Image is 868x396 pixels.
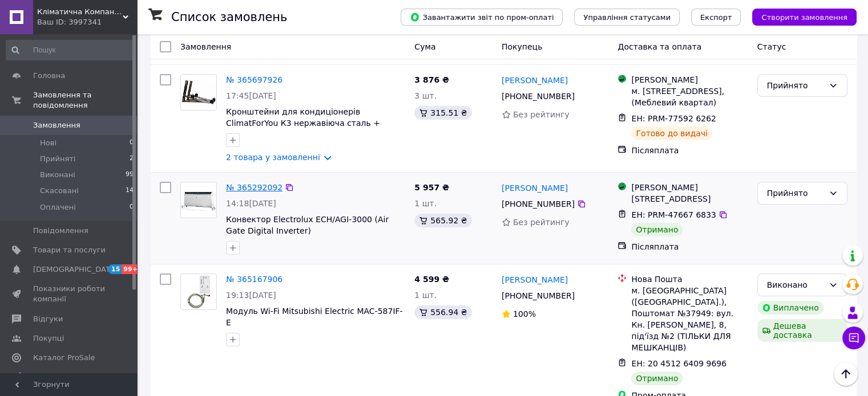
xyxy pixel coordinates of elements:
span: [DEMOGRAPHIC_DATA] [33,264,118,275]
span: 1 шт. [414,199,437,208]
span: 3 шт. [414,91,437,100]
span: Замовлення та повідомлення [33,90,137,111]
div: [PERSON_NAME] [631,74,748,85]
a: Фото товару [180,74,217,111]
div: Дешева доставка [757,319,847,342]
span: 99+ [122,264,140,274]
a: № 365292092 [226,183,282,192]
a: [PERSON_NAME] [502,182,568,194]
a: [PERSON_NAME] [502,75,568,86]
span: 14 [126,186,134,196]
img: Фото товару [181,274,216,309]
a: 2 товара у замовленні [226,153,320,162]
span: 0 [130,138,134,148]
div: Отримано [631,371,683,385]
span: ЕН: PRM-77592 6262 [631,114,716,123]
a: № 365697926 [226,75,282,84]
img: Фото товару [181,182,216,218]
span: Статус [757,42,786,51]
div: Виплачено [757,301,823,315]
span: Товари та послуги [33,245,106,255]
div: Прийнято [767,79,824,92]
div: Післяплата [631,145,748,156]
span: Експорт [700,13,732,22]
span: 1 шт. [414,291,437,300]
span: 19:13[DATE] [226,291,276,300]
a: Модуль Wi-Fi Mitsubishi Electric MAC-587IF-E [226,307,403,327]
div: Ваш ID: 3997341 [37,17,137,27]
div: [PHONE_NUMBER] [499,88,577,104]
button: Створити замовлення [752,9,857,26]
div: [PERSON_NAME] [631,182,748,193]
span: 99 [126,170,134,180]
span: 2 [130,154,134,164]
span: 3 876 ₴ [414,75,449,84]
div: м. [STREET_ADDRESS], (Меблевий квартал) [631,85,748,108]
div: [STREET_ADDRESS] [631,193,748,205]
a: Фото товару [180,182,217,218]
span: 15 [108,264,122,274]
span: Управління статусами [583,13,671,22]
div: [PHONE_NUMBER] [499,196,577,212]
span: Скасовані [40,186,79,196]
span: Повідомлення [33,226,88,236]
span: Кліматична Компанія ТехДом [37,7,123,17]
div: Виконано [767,279,824,291]
span: 100% [513,309,536,319]
span: ЕН: 20 4512 6409 9696 [631,359,726,368]
button: Завантажити звіт по пром-оплаті [401,9,563,26]
h1: Список замовлень [171,10,287,24]
button: Чат з покупцем [842,326,865,349]
span: 14:18[DATE] [226,199,276,208]
span: Нові [40,138,56,148]
span: Без рейтингу [513,110,570,119]
span: ЕН: PRM-47667 6833 [631,210,716,219]
div: Готово до видачі [631,126,712,140]
a: Кронштейни для кондиціонерів ClimatForYou К3 нержавіюча сталь + віброопора S4/4 [226,107,380,139]
a: Фото товару [180,273,217,310]
div: м. [GEOGRAPHIC_DATA] ([GEOGRAPHIC_DATA].), Поштомат №37949: вул. Кн. [PERSON_NAME], 8, під'їзд №2... [631,285,748,353]
div: 315.51 ₴ [414,106,471,120]
span: Покупець [502,42,542,51]
span: 0 [130,202,134,213]
span: 5 957 ₴ [414,183,449,192]
span: 17:45[DATE] [226,91,276,100]
span: Cума [414,42,435,51]
div: Післяплата [631,241,748,252]
span: Аналітика [33,372,72,382]
span: Показники роботи компанії [33,284,106,304]
button: Управління статусами [574,9,680,26]
span: Каталог ProSale [33,353,95,363]
input: Пошук [6,40,135,60]
span: Доставка та оплата [617,42,701,51]
img: Фото товару [181,75,216,110]
div: Прийнято [767,187,824,199]
span: Створити замовлення [761,13,847,22]
span: Прийняті [40,154,75,164]
button: Експорт [691,9,741,26]
a: [PERSON_NAME] [502,274,568,285]
div: Отримано [631,223,683,236]
div: 565.92 ₴ [414,214,471,227]
span: Головна [33,71,65,81]
span: 4 599 ₴ [414,275,449,284]
span: Завантажити звіт по пром-оплаті [410,12,554,22]
a: Створити замовлення [741,12,857,21]
span: Оплачені [40,202,76,213]
div: [PHONE_NUMBER] [499,288,577,304]
button: Наверх [834,362,858,386]
span: Замовлення [180,42,231,51]
span: Замовлення [33,120,80,130]
span: Виконані [40,170,75,180]
span: Відгуки [33,314,63,324]
a: Конвектор Electrolux ECH/AGI-3000 (Air Gate Digital Inverter) [226,215,389,235]
div: 556.94 ₴ [414,305,471,319]
a: № 365167906 [226,275,282,284]
span: Покупці [33,333,64,344]
span: Без рейтингу [513,218,570,227]
div: Нова Пошта [631,273,748,285]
